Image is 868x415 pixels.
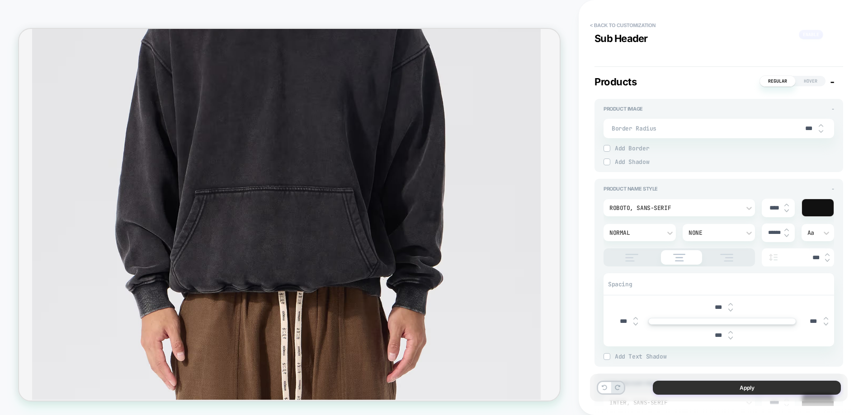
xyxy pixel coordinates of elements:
span: Product Name Style [604,186,658,192]
span: - [830,76,835,88]
img: up [633,317,638,320]
img: down [633,322,638,326]
span: - [832,186,834,192]
span: Add Border [615,145,834,152]
img: down [728,308,733,312]
div: None [689,229,740,237]
button: < Back to customization [585,18,660,33]
span: Hover [796,76,826,86]
span: Regular [759,75,796,87]
div: Roboto, sans-serif [609,204,740,212]
img: down [819,130,823,133]
span: - [832,106,834,112]
span: Border Radius [612,125,799,132]
img: down [824,322,828,326]
img: down [784,234,789,238]
span: Spacing [608,280,632,288]
button: RegularHover [759,76,826,86]
img: down [728,336,733,340]
img: align text right [716,254,738,261]
img: up [819,124,823,127]
div: Aa [807,229,829,237]
img: align text center [669,254,690,261]
img: up [825,253,830,256]
img: up [784,228,789,232]
span: Add Text Shadow [615,353,834,360]
img: up [728,331,733,334]
img: down [784,209,789,213]
img: up [728,303,733,306]
img: up [824,317,828,320]
img: line height [766,254,780,261]
img: align text left [621,254,643,261]
span: Products [594,76,637,88]
img: up [784,203,789,207]
span: Add Shadow [615,158,834,166]
div: Normal [609,229,661,237]
div: Sub Header [594,33,852,44]
img: down [825,259,830,262]
button: Apply [653,381,841,395]
span: Product Image [604,106,643,112]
